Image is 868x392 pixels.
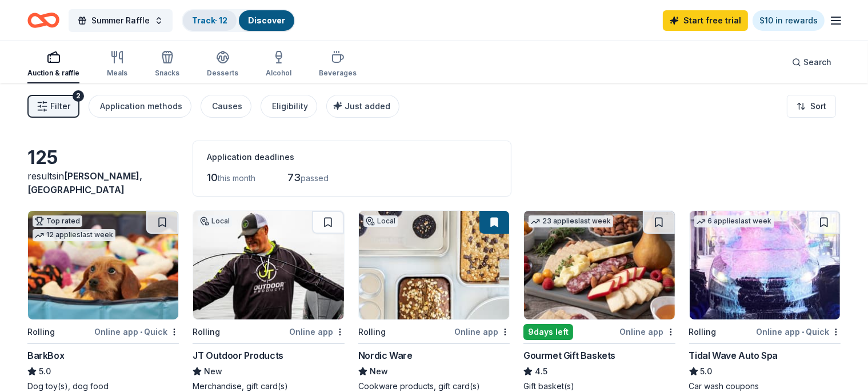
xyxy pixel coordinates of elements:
button: Alcohol [266,46,291,83]
div: Nordic Ware [358,349,413,362]
div: 125 [27,146,179,169]
button: Application methods [89,95,191,118]
div: Local [198,215,232,227]
a: Home [27,7,59,34]
div: Online app [620,325,675,339]
button: Track· 12Discover [182,9,295,32]
div: Desserts [207,69,238,78]
span: 73 [287,171,301,183]
button: Filter2 [27,95,79,118]
div: Cookware products, gift card(s) [358,381,510,392]
span: Summer Raffle [91,14,150,27]
div: Car wash coupons [689,381,841,392]
div: Online app Quick [756,325,841,339]
span: Filter [50,99,70,113]
div: JT Outdoor Products [193,349,283,362]
span: this month [218,173,255,183]
button: Causes [201,95,251,118]
div: 23 applies last week [529,215,613,227]
button: Meals [107,46,127,83]
div: 9 days left [523,324,573,340]
span: Sort [810,99,826,113]
div: Causes [212,99,242,113]
img: Image for Tidal Wave Auto Spa [690,211,840,319]
div: Online app [454,325,510,339]
div: results [27,169,179,197]
div: Local [363,215,398,227]
span: 5.0 [701,365,713,378]
button: Summer Raffle [69,9,173,32]
a: Image for BarkBoxTop rated12 applieslast weekRollingOnline app•QuickBarkBox5.0Dog toy(s), dog food [27,210,179,392]
span: Search [803,55,831,69]
span: • [802,327,804,337]
div: Merchandise, gift card(s) [193,381,344,392]
a: Discover [248,15,285,25]
button: Eligibility [261,95,317,118]
div: 6 applies last week [694,215,774,227]
img: Image for JT Outdoor Products [193,211,343,319]
a: Image for Nordic WareLocalRollingOnline appNordic WareNewCookware products, gift card(s) [358,210,510,392]
img: Image for Gourmet Gift Baskets [524,211,674,319]
span: Just added [345,101,390,111]
span: 5.0 [39,365,51,378]
div: Eligibility [272,99,308,113]
div: Gourmet Gift Baskets [523,349,615,362]
span: New [370,365,388,378]
span: • [140,327,142,337]
div: Meals [107,69,127,78]
div: Alcohol [266,69,291,78]
a: Track· 12 [192,15,227,25]
div: 2 [73,90,84,102]
div: Rolling [358,325,386,339]
a: $10 in rewards [753,10,825,31]
div: Rolling [689,325,717,339]
span: in [27,170,142,195]
img: Image for BarkBox [28,211,178,319]
div: Rolling [27,325,55,339]
a: Image for Tidal Wave Auto Spa6 applieslast weekRollingOnline app•QuickTidal Wave Auto Spa5.0Car w... [689,210,841,392]
div: Application methods [100,99,182,113]
div: Rolling [193,325,220,339]
div: Beverages [319,69,357,78]
div: Online app [289,325,345,339]
span: 4.5 [535,365,547,378]
div: Snacks [155,69,179,78]
div: Application deadlines [207,150,497,164]
div: 12 applies last week [33,229,115,241]
div: Online app Quick [94,325,179,339]
div: Gift basket(s) [523,381,675,392]
span: New [204,365,222,378]
a: Image for JT Outdoor ProductsLocalRollingOnline appJT Outdoor ProductsNewMerchandise, gift card(s) [193,210,344,392]
button: Search [783,51,841,74]
button: Sort [787,95,836,118]
button: Beverages [319,46,357,83]
div: Auction & raffle [27,69,79,78]
span: 10 [207,171,218,183]
a: Image for Gourmet Gift Baskets23 applieslast week9days leftOnline appGourmet Gift Baskets4.5Gift ... [523,210,675,392]
img: Image for Nordic Ware [359,211,509,319]
button: Auction & raffle [27,46,79,83]
button: Just added [326,95,399,118]
button: Snacks [155,46,179,83]
a: Start free trial [663,10,748,31]
span: passed [301,173,329,183]
span: [PERSON_NAME], [GEOGRAPHIC_DATA] [27,170,142,195]
div: Tidal Wave Auto Spa [689,349,778,362]
button: Desserts [207,46,238,83]
div: Dog toy(s), dog food [27,381,179,392]
div: BarkBox [27,349,64,362]
div: Top rated [33,215,82,227]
